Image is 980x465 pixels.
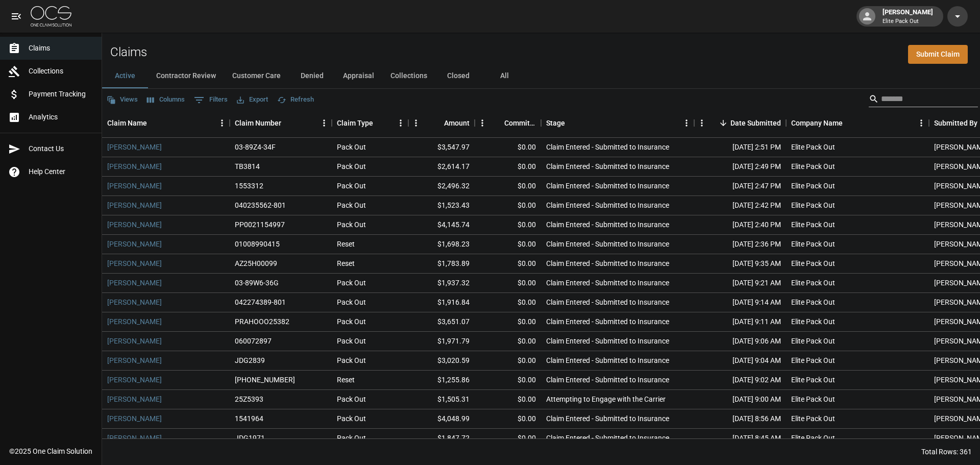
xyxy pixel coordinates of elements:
div: Claim Type [337,109,373,137]
a: [PERSON_NAME] [107,394,162,404]
div: Claim Number [235,109,281,137]
div: $1,847.72 [408,429,475,448]
div: Pack Out [337,278,366,288]
div: Elite Pack Out [791,316,835,327]
img: ocs-logo-white-transparent.png [31,6,71,27]
button: Collections [382,64,435,88]
div: Company Name [786,109,929,137]
div: $0.00 [475,371,541,390]
div: Elite Pack Out [791,413,835,424]
div: $0.00 [475,293,541,312]
div: TB3814 [235,161,260,172]
button: Refresh [275,92,316,108]
div: [DATE] 2:47 PM [694,177,786,196]
div: PP0021154997 [235,219,285,230]
div: JDG2839 [235,355,265,365]
a: [PERSON_NAME] [107,200,162,210]
div: Claim Entered - Submitted to Insurance [546,336,669,346]
div: Elite Pack Out [791,161,835,172]
div: Pack Out [337,297,366,307]
a: [PERSON_NAME] [107,413,162,424]
div: Claim Name [107,109,147,137]
div: Pack Out [337,181,366,191]
div: $1,698.23 [408,235,475,254]
div: Claim Entered - Submitted to Insurance [546,316,669,327]
div: Claim Entered - Submitted to Insurance [546,433,669,443]
div: Elite Pack Out [791,200,835,210]
div: $3,547.97 [408,138,475,157]
div: Claim Name [102,109,230,137]
div: $1,255.86 [408,371,475,390]
button: Contractor Review [148,64,224,88]
button: Menu [214,115,230,131]
div: AZ25H00099 [235,258,277,268]
a: [PERSON_NAME] [107,219,162,230]
div: [DATE] 8:56 AM [694,409,786,429]
div: 03-89W6-36G [235,278,279,288]
button: Menu [393,115,408,131]
div: Elite Pack Out [791,239,835,249]
button: Sort [281,116,296,130]
div: Committed Amount [504,109,536,137]
div: 060072897 [235,336,272,346]
div: Elite Pack Out [791,219,835,230]
div: 1553312 [235,181,263,191]
div: Pack Out [337,142,366,152]
div: [DATE] 2:40 PM [694,215,786,235]
div: $0.00 [475,409,541,429]
a: [PERSON_NAME] [107,297,162,307]
div: Claim Entered - Submitted to Insurance [546,355,669,365]
div: Claim Type [332,109,408,137]
div: Elite Pack Out [791,297,835,307]
div: $0.00 [475,274,541,293]
div: [PERSON_NAME] [878,7,937,26]
div: Date Submitted [730,109,781,137]
button: Customer Care [224,64,289,88]
div: Elite Pack Out [791,181,835,191]
button: Sort [373,116,387,130]
div: [DATE] 9:11 AM [694,312,786,332]
div: $1,916.84 [408,293,475,312]
a: Submit Claim [908,45,968,64]
button: Menu [475,115,490,131]
div: $0.00 [475,235,541,254]
div: $2,614.17 [408,157,475,177]
div: Claim Entered - Submitted to Insurance [546,297,669,307]
div: dynamic tabs [102,64,980,88]
button: Sort [716,116,730,130]
div: $1,523.43 [408,196,475,215]
button: Closed [435,64,481,88]
div: 01008990415 [235,239,280,249]
div: $1,971.79 [408,332,475,351]
div: 042274389-801 [235,297,286,307]
button: All [481,64,527,88]
div: Elite Pack Out [791,375,835,385]
div: [DATE] 2:36 PM [694,235,786,254]
div: $2,496.32 [408,177,475,196]
div: Pack Out [337,413,366,424]
div: $0.00 [475,332,541,351]
div: Amount [444,109,470,137]
div: Claim Entered - Submitted to Insurance [546,161,669,172]
div: Pack Out [337,219,366,230]
div: Claim Entered - Submitted to Insurance [546,413,669,424]
div: Pack Out [337,336,366,346]
button: Sort [490,116,504,130]
span: Claims [29,43,93,54]
a: [PERSON_NAME] [107,433,162,443]
div: [DATE] 8:45 AM [694,429,786,448]
button: Sort [565,116,579,130]
div: [DATE] 9:35 AM [694,254,786,274]
div: Stage [541,109,694,137]
div: Pack Out [337,433,366,443]
div: [DATE] 9:02 AM [694,371,786,390]
div: Pack Out [337,316,366,327]
div: $3,651.07 [408,312,475,332]
div: $0.00 [475,312,541,332]
div: Elite Pack Out [791,278,835,288]
span: Payment Tracking [29,89,93,100]
a: [PERSON_NAME] [107,375,162,385]
div: $4,145.74 [408,215,475,235]
div: Elite Pack Out [791,336,835,346]
div: Search [869,91,978,109]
